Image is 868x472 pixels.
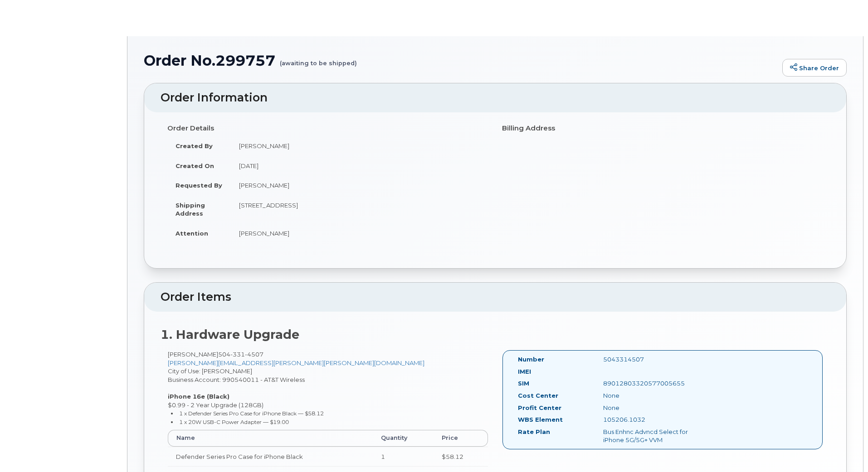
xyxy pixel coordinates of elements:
[176,182,222,189] strong: Requested By
[231,136,488,156] td: [PERSON_NAME]
[502,125,823,132] h4: Billing Address
[434,430,488,446] th: Price
[434,447,488,467] td: $58.12
[231,175,488,195] td: [PERSON_NAME]
[168,393,229,400] strong: iPhone 16e (Black)
[518,367,531,376] label: IMEI
[596,379,716,388] div: 89012803320577005655
[161,327,299,342] strong: 1. Hardware Upgrade
[168,447,373,467] td: Defender Series Pro Case for iPhone Black
[179,419,289,425] small: 1 x 20W USB-C Power Adapter — $19.00
[144,53,778,68] h1: Order No.299757
[518,379,529,388] label: SIM
[518,428,550,436] label: Rate Plan
[161,291,830,303] h2: Order Items
[518,404,561,412] label: Profit Center
[518,391,558,400] label: Cost Center
[518,415,563,424] label: WBS Element
[596,415,716,424] div: 105206.1032
[218,351,263,358] span: 504
[245,351,263,358] span: 4507
[176,162,214,169] strong: Created On
[231,156,488,176] td: [DATE]
[179,410,324,417] small: 1 x Defender Series Pro Case for iPhone Black — $58.12
[161,92,830,104] h2: Order Information
[280,53,357,67] small: (awaiting to be shipped)
[176,142,213,149] strong: Created By
[231,195,488,223] td: [STREET_ADDRESS]
[231,223,488,243] td: [PERSON_NAME]
[373,430,434,446] th: Quantity
[373,447,434,467] td: 1
[782,59,847,77] a: Share Order
[168,359,424,366] a: [PERSON_NAME][EMAIL_ADDRESS][PERSON_NAME][PERSON_NAME][DOMAIN_NAME]
[176,230,208,237] strong: Attention
[596,391,716,400] div: None
[596,355,716,364] div: 5043314507
[230,351,245,358] span: 331
[168,430,373,446] th: Name
[596,404,716,412] div: None
[167,125,488,132] h4: Order Details
[518,355,544,364] label: Number
[596,428,716,444] div: Bus Enhnc Advncd Select for iPhone 5G/5G+ VVM
[176,202,205,217] strong: Shipping Address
